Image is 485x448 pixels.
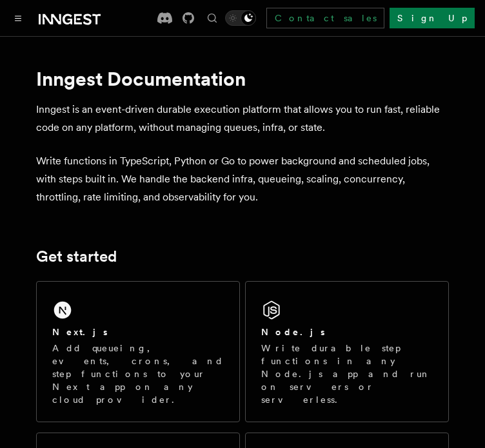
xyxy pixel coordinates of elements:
[225,10,256,26] button: Toggle dark mode
[245,281,449,422] a: Node.jsWrite durable step functions in any Node.js app and run on servers or serverless.
[261,326,325,338] h2: Node.js
[52,342,224,406] p: Add queueing, events, crons, and step functions to your Next app on any cloud provider.
[52,326,108,338] h2: Next.js
[390,8,475,28] a: Sign Up
[10,10,26,26] button: Toggle navigation
[36,67,449,90] h1: Inngest Documentation
[36,281,240,422] a: Next.jsAdd queueing, events, crons, and step functions to your Next app on any cloud provider.
[36,101,449,137] p: Inngest is an event-driven durable execution platform that allows you to run fast, reliable code ...
[204,10,220,26] button: Find something...
[266,8,384,28] a: Contact sales
[36,248,117,266] a: Get started
[261,342,433,406] p: Write durable step functions in any Node.js app and run on servers or serverless.
[36,152,449,206] p: Write functions in TypeScript, Python or Go to power background and scheduled jobs, with steps bu...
